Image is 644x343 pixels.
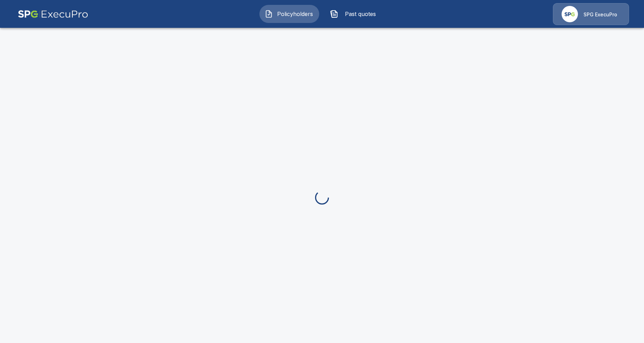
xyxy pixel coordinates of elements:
span: Policyholders [276,10,314,18]
button: Policyholders IconPolicyholders [259,5,319,23]
img: Agency Icon [562,6,578,22]
p: SPG ExecuPro [583,11,617,18]
button: Past quotes IconPast quotes [325,5,385,23]
img: Policyholders Icon [265,10,273,18]
span: Past quotes [341,10,379,18]
img: AA Logo [18,3,88,25]
img: Past quotes Icon [330,10,338,18]
a: Agency IconSPG ExecuPro [553,3,629,25]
